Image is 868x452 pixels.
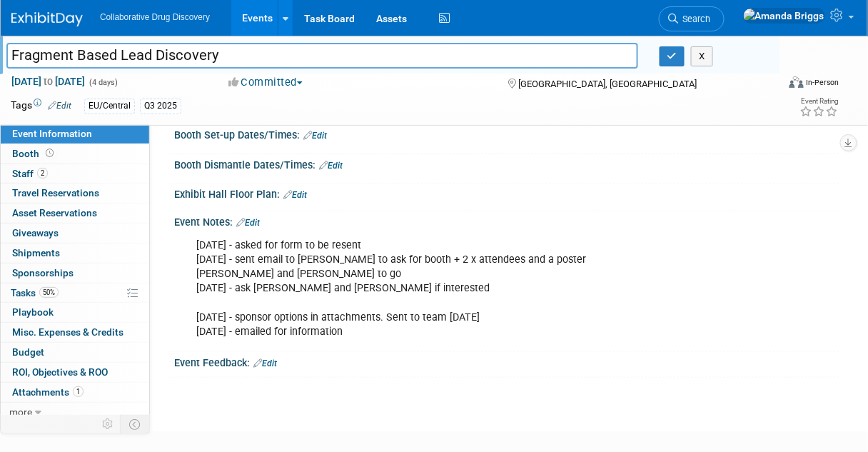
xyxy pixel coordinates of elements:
[519,79,697,89] span: [GEOGRAPHIC_DATA], [GEOGRAPHIC_DATA]
[140,99,181,114] div: Q3 2025
[319,161,343,171] a: Edit
[691,46,713,66] button: X
[12,227,59,238] span: Giveaways
[174,154,839,173] div: Booth Dismantle Dates/Times:
[100,12,210,22] span: Collaborative Drug Discovery
[743,8,825,24] img: Amanda Briggs
[12,128,92,139] span: Event Information
[11,287,59,298] span: Tasks
[11,75,86,88] span: [DATE] [DATE]
[678,14,711,24] span: Search
[121,415,150,433] td: Toggle Event Tabs
[9,406,32,418] span: more
[12,267,74,278] span: Sponsorships
[1,144,149,164] a: Booth
[84,99,135,114] div: EU/Central
[1,363,149,382] a: ROI, Objectives & ROO
[11,12,83,26] img: ExhibitDay
[659,6,725,31] a: Search
[720,74,840,96] div: Event Format
[800,98,839,105] div: Event Rating
[12,168,48,179] span: Staff
[11,98,71,114] td: Tags
[789,76,804,88] img: Format-Inperson.png
[12,346,44,358] span: Budget
[1,184,149,203] a: Travel Reservations
[12,207,97,219] span: Asset Reservations
[41,76,55,87] span: to
[174,211,839,230] div: Event Notes:
[88,78,118,87] span: (4 days)
[12,148,56,159] span: Booth
[174,352,839,371] div: Event Feedback:
[174,124,839,143] div: Booth Set-up Dates/Times:
[1,343,149,362] a: Budget
[12,366,108,378] span: ROI, Objectives & ROO
[253,358,277,368] a: Edit
[1,224,149,243] a: Giveaways
[236,218,260,228] a: Edit
[1,403,149,422] a: more
[174,184,839,202] div: Exhibit Hall Floor Plan:
[1,204,149,223] a: Asset Reservations
[806,77,839,88] div: In-Person
[1,283,149,303] a: Tasks50%
[1,303,149,322] a: Playbook
[37,168,48,179] span: 2
[48,101,71,111] a: Edit
[12,247,60,258] span: Shipments
[12,386,84,398] span: Attachments
[1,164,149,184] a: Staff2
[96,415,121,433] td: Personalize Event Tab Strip
[12,306,54,318] span: Playbook
[73,386,84,397] span: 1
[1,243,149,263] a: Shipments
[1,124,149,144] a: Event Information
[12,187,99,199] span: Travel Reservations
[39,287,59,298] span: 50%
[303,131,327,141] a: Edit
[186,231,707,346] div: [DATE] - asked for form to be resent [DATE] - sent email to [PERSON_NAME] to ask for booth + 2 x ...
[283,190,307,200] a: Edit
[1,383,149,402] a: Attachments1
[12,326,123,338] span: Misc. Expenses & Credits
[1,323,149,342] a: Misc. Expenses & Credits
[43,148,56,159] span: Booth not reserved yet
[223,75,308,90] button: Committed
[1,263,149,283] a: Sponsorships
